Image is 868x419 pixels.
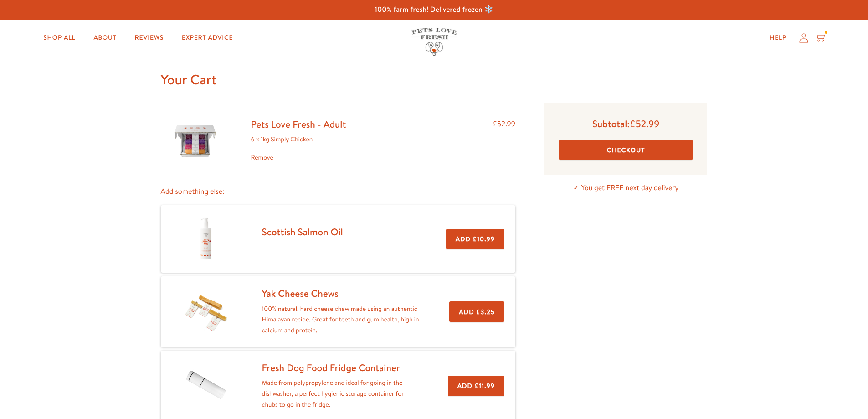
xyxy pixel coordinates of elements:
a: Remove [251,152,346,163]
a: Yak Cheese Chews [262,287,339,300]
img: Fresh Dog Food Fridge Container [183,364,229,408]
span: £52.99 [630,117,659,130]
img: Yak Cheese Chews [183,289,229,335]
p: ✓ You get FREE next day delivery [544,182,707,194]
h1: Your Cart [161,71,708,88]
button: Add £3.25 [449,301,504,322]
p: 100% natural, hard cheese chew made using an authentic Himalayan recipe. Great for teeth and gum ... [262,304,421,336]
div: £52.99 [493,118,515,164]
img: Pets Love Fresh [411,28,457,56]
p: Made from polypropylene and ideal for going in the dishwasher, a perfect hygienic storage contain... [262,378,419,410]
p: Subtotal: [559,118,693,130]
button: Add £10.99 [446,229,504,249]
a: Pets Love Fresh - Adult [251,118,346,131]
a: Shop All [36,29,82,47]
button: Checkout [559,140,693,160]
a: Expert Advice [175,29,240,47]
a: Help [762,29,794,47]
a: Scottish Salmon Oil [262,225,343,238]
p: Add something else: [161,186,516,198]
a: Fresh Dog Food Fridge Container [262,361,400,374]
a: About [86,29,123,47]
img: Scottish Salmon Oil [183,216,229,262]
button: Add £11.99 [448,376,504,396]
a: Reviews [128,29,171,47]
div: 6 x 1kg Simply Chicken [251,134,346,163]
